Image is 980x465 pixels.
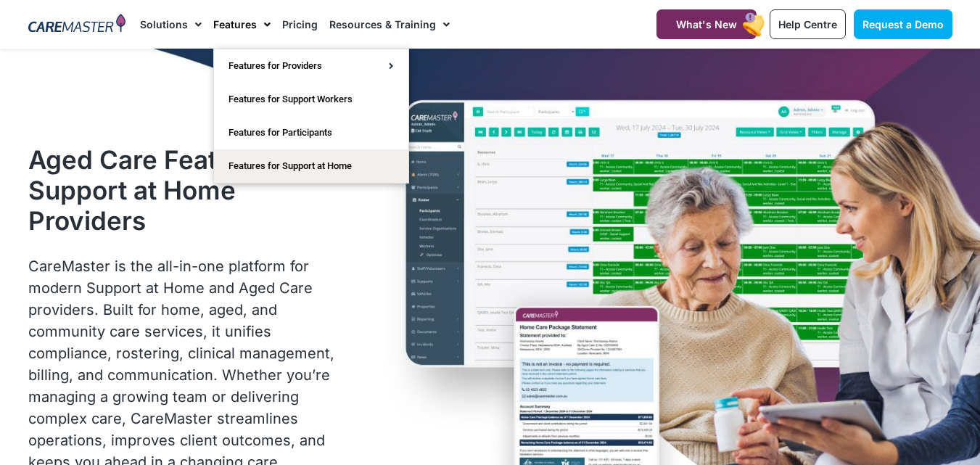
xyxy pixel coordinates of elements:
a: Features for Participants [214,116,408,149]
a: Features for Support at Home [214,149,408,183]
img: CareMaster Logo [28,14,126,36]
span: What's New [676,18,737,30]
ul: Features [213,49,409,184]
h1: Aged Care Features for Support at Home Providers [28,144,342,236]
span: Request a Demo [862,18,944,30]
a: Request a Demo [854,9,952,39]
span: Help Centre [778,18,837,30]
a: What's New [656,9,757,39]
a: Features for Providers [214,49,408,83]
a: Features for Support Workers [214,83,408,116]
a: Help Centre [770,9,846,39]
